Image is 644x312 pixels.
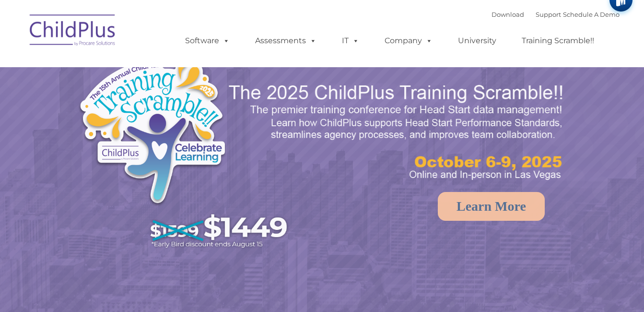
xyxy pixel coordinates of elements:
[332,31,369,50] a: IT
[492,11,620,18] font: |
[438,192,545,221] a: Learn More
[492,11,524,18] a: Download
[563,11,620,18] a: Schedule A Demo
[25,8,121,56] img: ChildPlus by Procare Solutions
[536,11,561,18] a: Support
[246,31,326,50] a: Assessments
[512,31,604,50] a: Training Scramble!!
[375,31,442,50] a: Company
[176,31,239,50] a: Software
[448,31,506,50] a: University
